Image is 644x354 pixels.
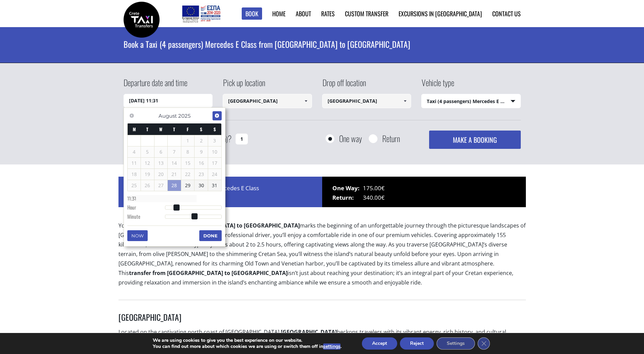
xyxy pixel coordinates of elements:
span: Next [214,113,220,118]
a: Next [213,111,222,120]
span: 9 [195,146,208,157]
div: 175.00€ 340.00€ [322,177,526,207]
h3: [GEOGRAPHIC_DATA] [118,312,526,327]
p: You can find out more about which cookies we are using or switch them off in . [153,343,342,350]
button: Done [199,230,222,241]
button: Close GDPR Cookie Banner [478,337,490,350]
span: 6 [154,146,168,157]
span: 16 [195,158,208,169]
span: August [159,113,177,119]
span: 7 [168,146,181,157]
a: 29 [181,180,195,191]
span: 25 [128,180,141,191]
span: Return: [332,193,363,202]
span: 11 [128,158,141,169]
button: Now [127,230,148,241]
span: 1 [181,135,195,146]
button: settings [323,343,341,350]
span: 3 [208,135,221,146]
button: Reject [400,337,434,350]
span: Wednesday [159,126,162,133]
span: Sunday [214,126,216,133]
span: One Way: [332,183,363,193]
span: 2 [195,135,208,146]
span: 10 [208,146,221,157]
span: 19 [141,169,154,180]
a: Show All Items [400,94,411,108]
a: 30 [195,180,208,191]
span: 23 [195,169,208,180]
a: Show All Items [300,94,311,108]
a: Excursions in [GEOGRAPHIC_DATA] [399,9,482,18]
a: 28 [168,180,181,191]
span: 18 [128,169,141,180]
label: Drop off location [322,77,366,94]
span: Friday [187,126,189,133]
span: 15 [181,158,195,169]
span: 22 [181,169,195,180]
a: Rates [321,9,335,18]
label: Return [382,134,400,143]
span: 8 [181,146,195,157]
label: Vehicle type [421,77,454,94]
span: 2025 [178,113,190,119]
span: 4 [128,146,141,157]
a: Home [272,9,286,18]
a: About [296,9,311,18]
a: Previous [127,111,136,120]
img: Crete Taxi Transfers | Book a Taxi transfer from Heraklion city to Chania city | Crete Taxi Trans... [124,2,160,38]
h1: Book a Taxi (4 passengers) Mercedes E Class from [GEOGRAPHIC_DATA] to [GEOGRAPHIC_DATA] [124,27,521,61]
label: One way [339,134,362,143]
a: Crete Taxi Transfers | Book a Taxi transfer from Heraklion city to Chania city | Crete Taxi Trans... [124,15,160,22]
span: 17 [208,158,221,169]
b: transfer from [GEOGRAPHIC_DATA] to [GEOGRAPHIC_DATA] [129,269,288,277]
span: Tuesday [146,126,148,133]
span: Taxi (4 passengers) Mercedes E Class [422,94,520,109]
strong: [GEOGRAPHIC_DATA] [281,328,337,336]
p: Your taxi marks the beginning of an unforgettable journey through the picturesque landscapes of [... [118,221,526,293]
div: Price for 1 x Taxi (4 passengers) Mercedes E Class [118,177,322,207]
span: 20 [154,169,168,180]
span: Monday [133,126,136,133]
dt: Minute [127,213,165,222]
a: Book [242,7,262,20]
input: Select pickup location [223,94,312,108]
span: Thursday [173,126,175,133]
span: 14 [168,158,181,169]
span: 12 [141,158,154,169]
span: 27 [154,180,168,191]
span: Previous [129,113,134,118]
button: Settings [437,337,475,350]
label: Departure date and time [124,77,187,94]
p: We are using cookies to give you the best experience on our website. [153,337,342,343]
span: 26 [141,180,154,191]
button: Accept [362,337,397,350]
a: Custom Transfer [345,9,388,18]
span: 13 [154,158,168,169]
span: Saturday [200,126,202,133]
a: 31 [208,180,221,191]
span: 24 [208,169,221,180]
span: 21 [168,169,181,180]
button: MAKE A BOOKING [429,131,520,149]
dt: Hour [127,204,165,213]
img: e-bannersEUERDF180X90.jpg [181,3,221,24]
p: Located on the captivating north coast of [GEOGRAPHIC_DATA], beckons travelers with its vibrant e... [118,327,526,352]
input: Select drop-off location [322,94,411,108]
span: 5 [141,146,154,157]
label: Pick up location [223,77,265,94]
a: Contact us [492,9,521,18]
